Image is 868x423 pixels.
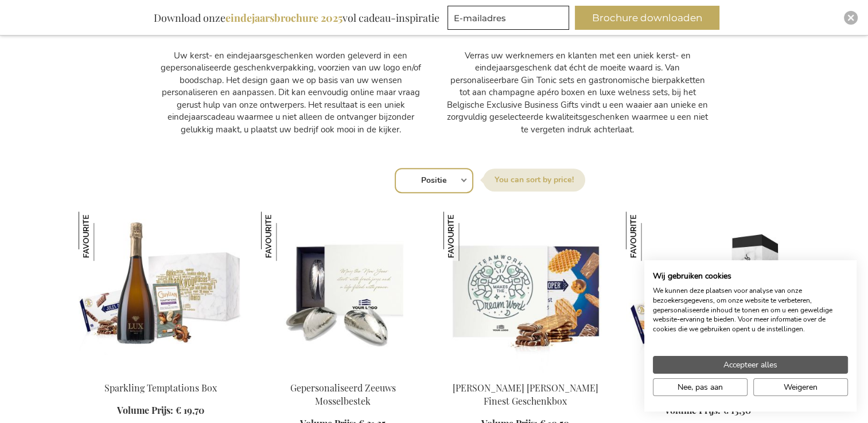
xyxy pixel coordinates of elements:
[149,6,445,30] div: Download onze vol cadeau-inspiratie
[261,367,425,378] a: Personalised Zeeland Mussel Cutlery Gepersonaliseerd Zeeuws Mosselbestek
[626,211,675,261] img: Chocolate Temptations Box
[678,381,723,393] span: Nee, pas aan
[753,378,848,396] button: Alle cookies weigeren
[104,382,217,394] a: Sparkling Temptations Box
[626,367,790,378] a: Chocolate Temptations Box Chocolate Temptations Box
[290,382,396,407] a: Gepersonaliseerd Zeeuws Mosselbestek
[626,211,790,372] img: Chocolate Temptations Box
[79,367,243,378] a: Sparkling Temptations Bpx Sparkling Temptations Box
[483,169,585,191] label: Sorteer op
[446,2,710,38] h2: EINDEJAARSCADEAUS MÉT IMPACT
[443,211,493,261] img: Jules Destrooper Jules' Finest Geschenkbox
[443,367,608,378] a: Jules Destrooper Jules' Finest Gift Box Jules Destrooper Jules' Finest Geschenkbox
[447,6,573,33] form: marketing offers and promotions
[653,271,848,281] h2: Wij gebruiken cookies
[664,404,721,416] span: Volume Prijs:
[261,211,425,372] img: Personalised Zeeland Mussel Cutlery
[79,211,128,261] img: Sparkling Temptations Box
[117,404,204,417] a: Volume Prijs: € 19,70
[723,359,777,371] span: Accepteer alles
[446,50,710,136] p: Verras uw werknemers en klanten met een uniek kerst- en eindejaarsgeschenk dat écht de moeite waa...
[723,404,751,416] span: € 13,30
[847,14,854,21] img: Close
[653,378,748,396] button: Pas cookie voorkeuren aan
[117,404,173,416] span: Volume Prijs:
[653,356,848,374] button: Accepteer alle cookies
[159,2,423,38] h2: GEPERSONALISEERDE GESCHENKVERPAKKING
[443,211,608,372] img: Jules Destrooper Jules' Finest Gift Box
[261,211,310,261] img: Gepersonaliseerd Zeeuws Mosselbestek
[653,286,848,334] p: We kunnen deze plaatsen voor analyse van onze bezoekersgegevens, om onze website te verbeteren, g...
[844,11,858,25] div: Close
[176,404,204,416] span: € 19,70
[453,382,598,407] a: [PERSON_NAME] [PERSON_NAME] Finest Geschenkbox
[159,50,423,136] p: Uw kerst- en eindejaarsgeschenken worden geleverd in een gepersonaliseerde geschenkverpakking, vo...
[79,211,243,372] img: Sparkling Temptations Bpx
[784,381,818,393] span: Weigeren
[447,6,569,30] input: E-mailadres
[575,6,719,30] button: Brochure downloaden
[225,11,342,25] b: eindejaarsbrochure 2025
